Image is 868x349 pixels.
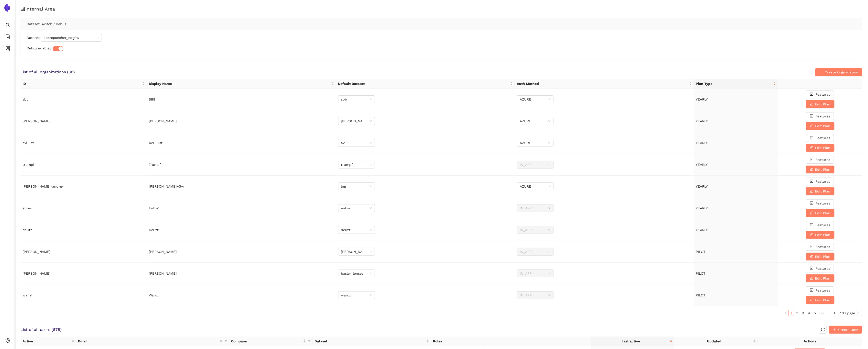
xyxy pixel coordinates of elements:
[806,199,834,207] button: check-squareFeatures
[806,100,834,108] button: editEdit Plan
[147,110,336,132] td: [PERSON_NAME]
[815,201,830,206] span: Features
[806,253,834,260] button: editEdit Plan
[308,340,311,343] span: filter
[810,245,813,249] span: check-square
[520,226,551,234] span: IN_APP
[341,248,372,255] span: draeger
[806,221,834,229] button: check-squareFeatures
[833,312,836,315] span: right
[694,89,778,110] td: YEARLY
[21,327,62,332] span: List of all users ( 675 )
[21,197,147,219] td: enbw
[431,337,591,346] th: Roles
[341,183,372,190] span: lng
[21,263,147,284] td: [PERSON_NAME]
[758,337,862,346] th: Actions
[783,310,788,316] button: left
[806,156,834,164] button: check-squareFeatures
[21,7,25,11] span: control
[676,338,752,344] span: Updated
[815,222,830,228] span: Features
[5,45,10,54] span: container
[788,310,794,316] li: 1
[815,210,831,216] span: Edit Plan
[520,96,551,103] span: AZURE
[694,219,778,241] td: YEARLY
[840,310,860,316] span: 10 / page
[21,69,75,75] span: List of all organizations ( 88 )
[336,79,515,89] th: this column's title is Default Dataset,this column is sortable
[23,81,141,86] span: ID
[147,284,336,306] td: Wanzl
[520,183,551,190] span: AZURE
[825,69,858,75] span: Create Organization
[815,288,830,293] span: Features
[341,161,372,168] span: trumpf
[832,310,837,316] button: right
[694,284,778,306] td: PILOT
[810,158,813,162] span: check-square
[806,274,834,282] button: editEdit Plan
[812,310,818,316] li: 5
[593,338,669,344] span: Last active
[815,145,831,150] span: Edit Plan
[520,161,551,168] span: IN_APP
[5,336,10,346] span: setting
[829,326,862,334] button: plusCreate User
[810,276,813,280] span: edit
[789,310,794,316] a: 1
[810,180,813,183] span: check-square
[694,263,778,284] td: PILOT
[23,338,70,344] span: Active
[27,18,856,30] div: Dataset Switch / Debug
[812,310,818,316] a: 5
[229,337,313,346] th: this column's title is Company,this column is sortable
[520,204,551,212] span: IN_APP
[815,232,831,237] span: Edit Plan
[806,243,834,251] button: check-squareFeatures
[810,124,813,128] span: edit
[520,270,551,277] span: IN_APP
[147,154,336,176] td: Trumpf
[515,79,694,89] th: this column's title is Auth Method,this column is sortable
[694,154,778,176] td: YEARLY
[806,122,834,130] button: editEdit Plan
[815,189,831,194] span: Edit Plan
[784,312,787,315] span: left
[806,310,812,316] a: 4
[819,328,827,332] span: reload
[21,284,147,306] td: wanzl
[5,33,10,43] span: file-add
[800,310,806,316] a: 3
[795,310,800,316] a: 2
[674,337,758,346] th: this column's title is Updated,this column is sortable
[810,146,813,150] span: edit
[520,139,551,146] span: AZURE
[21,6,862,12] h1: Internal Area
[815,244,830,249] span: Features
[783,310,788,316] li: Previous Page
[694,197,778,219] td: YEARLY
[147,263,336,284] td: [PERSON_NAME]
[833,328,836,332] span: plus
[21,337,76,346] th: this column's title is Active,this column is sortable
[806,90,834,98] button: check-squareFeatures
[21,110,147,132] td: [PERSON_NAME]
[794,310,800,316] li: 2
[147,79,336,89] th: this column's title is Display Name,this column is sortable
[810,211,813,215] span: edit
[806,112,834,120] button: check-squareFeatures
[810,201,813,205] span: check-square
[147,176,336,197] td: [PERSON_NAME]+Gyr
[21,132,147,154] td: avl-list
[147,132,336,154] td: AVL-List
[21,89,147,110] td: sbb
[27,34,856,42] div: Dataset:
[818,310,826,316] li: Next 5 Pages
[78,338,219,344] span: Email
[315,338,425,344] span: Dataset
[806,231,834,239] button: editEdit Plan
[810,267,813,270] span: check-square
[21,154,147,176] td: trumpf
